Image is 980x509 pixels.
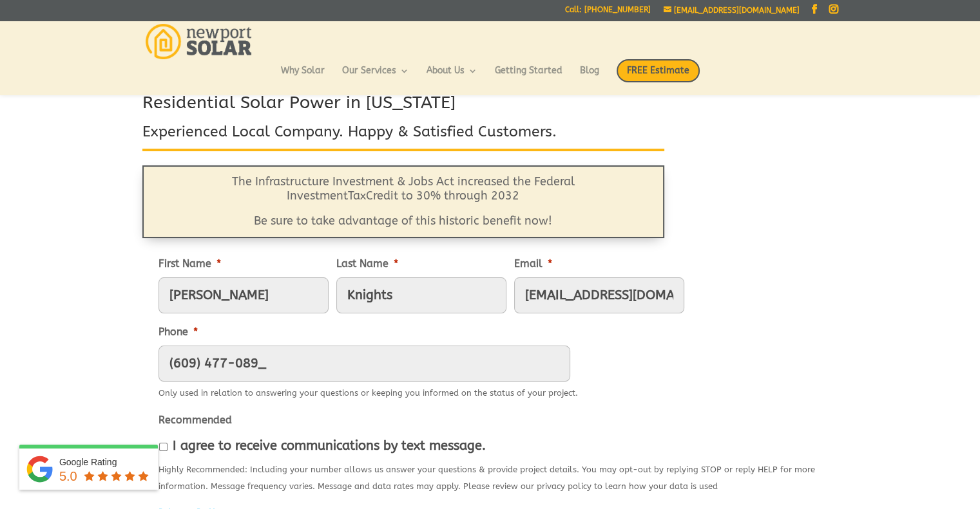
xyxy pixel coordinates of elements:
[281,66,325,88] a: Why Solar
[159,326,198,339] label: Phone
[565,6,651,19] a: Call: [PHONE_NUMBER]
[175,214,631,228] p: Be sure to take advantage of this historic benefit now!
[142,91,664,122] h2: Residential Solar Power in [US_STATE]
[173,439,486,453] label: I agree to receive communications by text message.
[495,66,562,88] a: Getting Started
[159,414,232,427] label: Recommended
[664,6,800,15] a: [EMAIL_ADDRESS][DOMAIN_NAME]
[617,59,700,95] a: FREE Estimate
[59,469,77,483] span: 5.0
[580,66,599,88] a: Blog
[59,456,151,468] div: Google Rating
[159,257,221,271] label: First Name
[159,458,822,495] div: Highly Recommended: Including your number allows us answer your questions & provide project detai...
[427,66,477,88] a: About Us
[514,257,552,271] label: Email
[159,382,578,402] div: Only used in relation to answering your questions or keeping you informed on the status of your p...
[146,24,252,59] img: Newport Solar | Solar Energy Optimized.
[175,175,631,214] p: The Infrastructure Investment & Jobs Act increased the Federal Investment Credit to 30% through 2032
[617,59,700,82] span: FREE Estimate
[142,122,664,149] h3: Experienced Local Company. Happy & Satisfied Customers.
[336,257,398,271] label: Last Name
[348,189,366,203] span: Tax
[342,66,409,88] a: Our Services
